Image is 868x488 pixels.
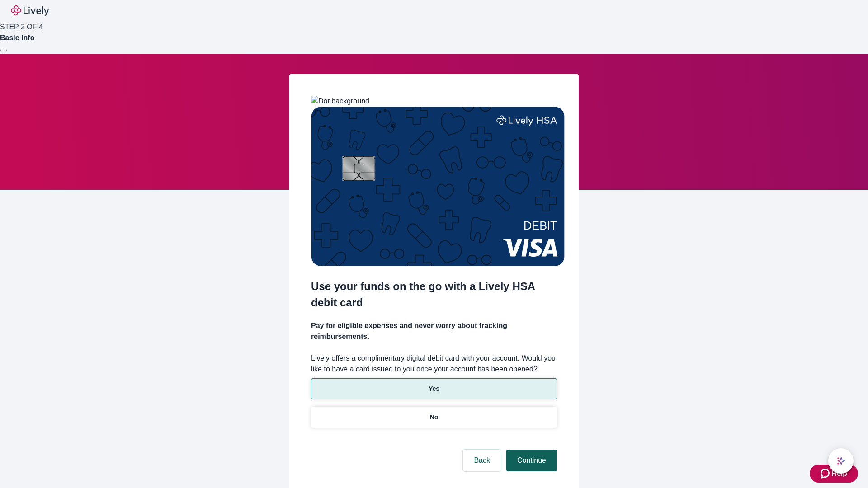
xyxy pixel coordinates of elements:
span: Help [831,468,847,479]
button: Zendesk support iconHelp [810,465,858,483]
label: Lively offers a complimentary digital debit card with your account. Would you like to have a card... [311,353,557,375]
button: chat [828,448,854,474]
h4: Pay for eligible expenses and never worry about tracking reimbursements. [311,320,557,342]
button: Continue [506,450,557,471]
svg: Zendesk support icon [821,468,831,479]
h2: Use your funds on the go with a Lively HSA debit card [311,278,557,311]
img: Debit card [311,107,565,266]
p: No [430,413,439,422]
svg: Lively AI Assistant [836,456,845,465]
button: Back [463,450,501,471]
img: Dot background [311,96,369,107]
img: Lively [11,5,49,16]
p: Yes [429,384,439,394]
button: Yes [311,378,557,399]
button: No [311,407,557,428]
